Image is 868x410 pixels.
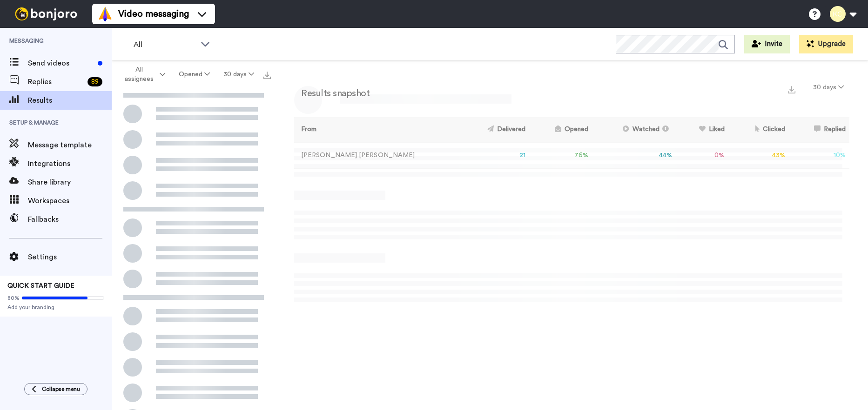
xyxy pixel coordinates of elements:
img: export.svg [263,72,271,79]
div: 89 [87,77,102,86]
h2: Results snapshot [294,88,370,99]
td: 10 % [789,143,849,168]
th: Delivered [460,117,529,143]
span: Settings [28,251,112,263]
button: Opened [172,66,217,83]
td: 43 % [728,143,789,168]
span: Message template [28,139,112,151]
img: export.svg [788,86,795,93]
td: 0 % [676,143,728,168]
img: vm-color.svg [98,7,113,21]
th: From [294,117,460,143]
td: 21 [460,143,529,168]
button: Collapse menu [24,383,87,395]
button: Invite [744,35,790,53]
td: [PERSON_NAME] [PERSON_NAME] [294,143,460,168]
span: 80% [7,294,20,302]
span: Replies [28,76,84,87]
th: Clicked [728,117,789,143]
span: Collapse menu [42,385,80,393]
span: All [134,39,196,50]
span: Video messaging [118,7,189,20]
th: Watched [592,117,676,143]
button: Upgrade [799,35,853,53]
span: Workspaces [28,195,112,206]
button: 30 days [807,79,849,96]
button: Export a summary of each team member’s results that match this filter now. [785,82,798,96]
td: 44 % [592,143,676,168]
img: bj-logo-header-white.svg [11,7,81,20]
span: Fallbacks [28,214,112,225]
th: Liked [676,117,728,143]
span: QUICK START GUIDE [7,283,74,289]
th: Replied [789,117,849,143]
td: 76 % [529,143,592,168]
button: All assignees [114,61,172,87]
span: Send videos [28,58,94,69]
span: Add your branding [7,304,104,311]
th: Opened [529,117,592,143]
button: Export all results that match these filters now. [261,67,274,81]
span: All assignees [120,65,158,84]
span: Share library [28,177,112,188]
span: Integrations [28,158,112,169]
span: Results [28,95,112,106]
button: 30 days [216,66,261,83]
